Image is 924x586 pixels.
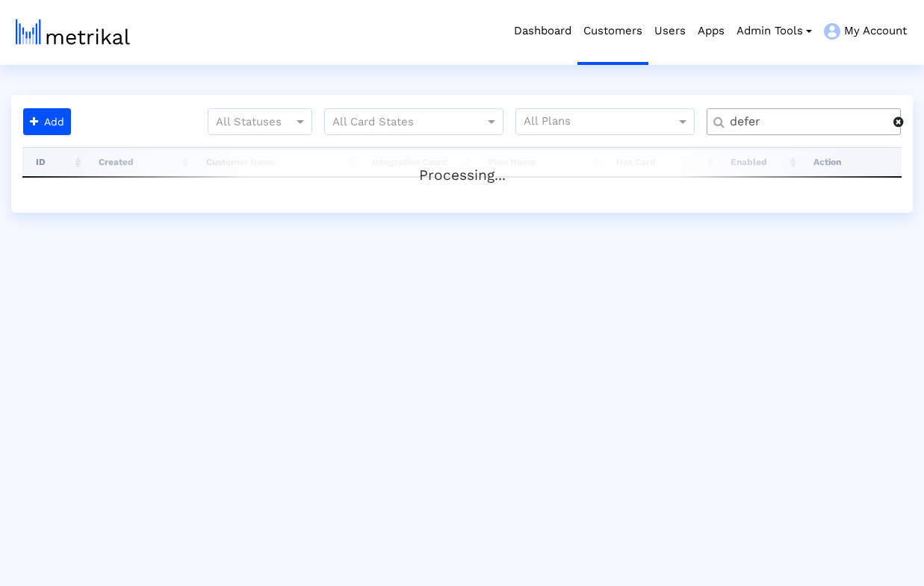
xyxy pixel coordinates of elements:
th: Action [800,147,902,177]
th: Customer Name [193,147,359,177]
th: ID [22,147,85,177]
input: All Card States [332,113,468,132]
input: All Plans [524,113,678,132]
th: Has Card [603,147,717,177]
div: Processing... [22,150,902,180]
th: Enabled [717,147,800,177]
th: Created [85,147,192,177]
img: metrical-logo-light.png [16,19,130,45]
button: Add [23,108,71,135]
th: Plan Name [475,147,603,177]
input: Customer Name [719,114,893,130]
th: Integration Count [359,147,475,177]
img: my-account-menu-icon.png [824,23,840,40]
